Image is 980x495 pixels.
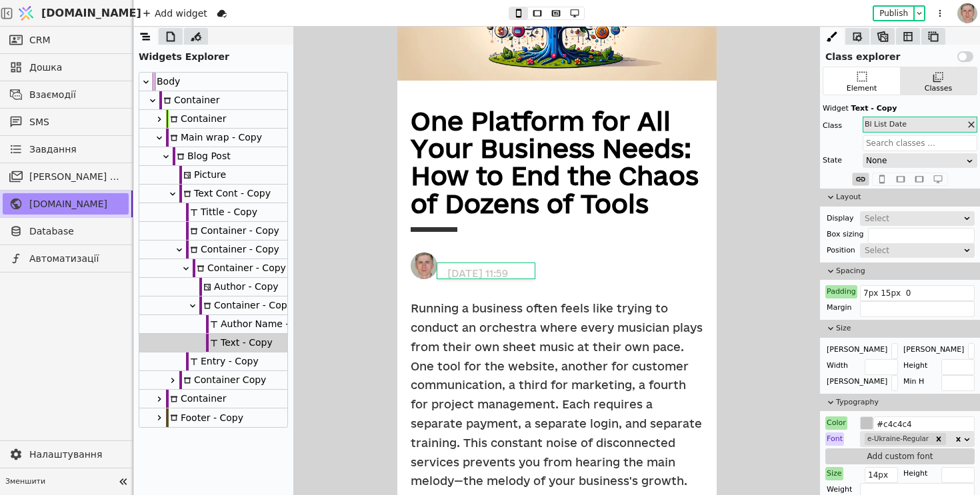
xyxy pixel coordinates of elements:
[925,83,952,95] div: Classes
[139,278,287,296] div: Author - Copy
[139,371,287,390] div: Container Copy
[29,115,122,129] span: SMS
[159,91,219,109] div: Container
[206,334,273,352] div: Text - Copy
[29,33,51,47] span: CRM
[179,185,271,203] div: Text Cont - Copy
[902,359,929,372] div: Height
[823,117,842,135] div: Class
[193,259,286,277] div: Container - Copy
[139,334,287,352] div: Text - Copy
[139,315,287,334] div: Author Name - Copy
[836,192,975,203] span: Layout
[139,129,287,147] div: Main wrap - Copy
[166,408,243,427] div: Footer - Copy
[3,193,129,215] a: [DOMAIN_NAME]
[41,5,141,21] span: [DOMAIN_NAME]
[825,343,889,356] div: [PERSON_NAME]
[179,166,226,184] div: Picture
[139,241,287,259] div: Container - Copy
[29,88,122,102] span: Взаємодії
[29,225,122,239] span: Database
[139,5,211,21] div: Add widget
[865,212,961,225] div: Select
[865,433,931,445] div: e-Ukraine-Regular
[865,244,961,257] div: Select
[825,285,857,298] div: Padding
[139,147,287,166] div: Blog Post
[3,139,129,160] a: Завдання
[3,221,129,242] a: Database
[139,185,287,203] div: Text Cont - Copy
[3,444,129,465] a: Налаштування
[825,301,853,314] div: Margin
[823,104,849,113] span: Widget
[186,241,279,258] div: Container - Copy
[825,359,849,372] div: Width
[825,375,889,388] div: [PERSON_NAME]
[820,45,980,64] div: Class explorer
[206,315,315,333] div: Author Name - Copy
[29,170,122,184] span: [PERSON_NAME] розсилки
[166,110,226,128] div: Container
[3,111,129,133] a: SMS
[836,266,975,277] span: Spacing
[139,352,287,371] div: Entry - Copy
[139,390,287,408] div: Container
[902,375,925,388] div: Min H
[863,117,977,133] div: Bl List Date
[139,222,287,241] div: Container - Copy
[3,29,129,51] a: CRM
[29,252,122,266] span: Автоматизації
[199,296,293,314] div: Container - Copy
[866,154,965,167] div: None
[825,212,855,225] div: Display
[29,143,77,157] span: Завдання
[139,110,287,129] div: Container
[5,476,114,488] span: Зменшити
[186,203,257,221] div: Tittle - Copy
[139,166,287,185] div: Picture
[166,390,226,408] div: Container
[139,296,287,315] div: Container - Copy
[849,104,897,113] span: Text - Copy
[825,228,865,241] div: Box sizing
[133,45,293,64] div: Widgets Explorer
[139,91,287,110] div: Container
[836,323,975,334] span: Size
[397,27,717,495] iframe: To enrich screen reader interactions, please activate Accessibility in Grammarly extension settings
[847,83,877,95] div: Element
[139,259,287,278] div: Container - Copy
[16,1,36,26] img: Logo
[199,278,279,296] div: Author - Copy
[874,7,913,20] button: Publish
[823,154,842,167] div: State
[863,135,977,151] input: Search classes ...
[13,1,133,26] a: [DOMAIN_NAME]
[825,244,857,257] div: Position
[931,433,946,445] div: Remove e-Ukraine-Regular
[902,343,965,356] div: [PERSON_NAME]
[179,371,266,389] div: Container Copy
[139,203,287,222] div: Tittle - Copy
[825,448,975,464] button: Add custom font
[29,61,122,75] span: Дошка
[166,129,262,147] div: Main wrap - Copy
[825,467,843,480] div: Size
[3,57,129,78] a: Дошка
[186,222,279,240] div: Container - Copy
[173,147,231,165] div: Blog Post
[3,166,129,187] a: [PERSON_NAME] розсилки
[902,467,929,480] div: Height
[29,197,122,211] span: [DOMAIN_NAME]
[139,408,287,427] div: Footer - Copy
[29,448,122,462] span: Налаштування
[139,73,287,91] div: Body
[825,416,847,430] div: Color
[3,84,129,105] a: Взаємодії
